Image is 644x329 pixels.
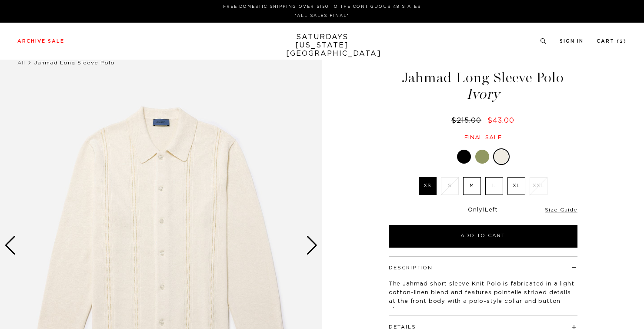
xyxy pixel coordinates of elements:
[485,177,503,195] label: L
[483,207,485,213] span: 1
[451,117,485,124] del: $215.00
[463,177,481,195] label: M
[17,60,25,65] a: All
[17,39,64,44] a: Archive Sale
[21,3,623,10] p: FREE DOMESTIC SHIPPING OVER $150 TO THE CONTIGUOUS 48 STATES
[21,13,623,19] p: *ALL SALES FINAL*
[389,225,577,248] button: Add to Cart
[560,39,584,44] a: Sign In
[487,117,514,124] span: $43.00
[34,60,115,65] span: Jahmad Long Sleeve Polo
[286,33,358,58] a: SATURDAYS[US_STATE][GEOGRAPHIC_DATA]
[507,177,525,195] label: XL
[545,207,577,212] a: Size Guide
[419,177,437,195] label: XS
[387,87,579,101] span: Ivory
[389,280,577,315] p: The Jahmad short sleeve Knit Polo is fabricated in a light cotton-linen blend and features pointe...
[389,265,433,270] button: Description
[387,134,579,141] div: Final sale
[620,40,624,44] small: 2
[4,236,16,255] div: Previous slide
[306,236,318,255] div: Next slide
[387,70,579,101] h1: Jahmad Long Sleeve Polo
[597,39,627,44] a: Cart (2)
[389,207,577,214] div: Only Left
